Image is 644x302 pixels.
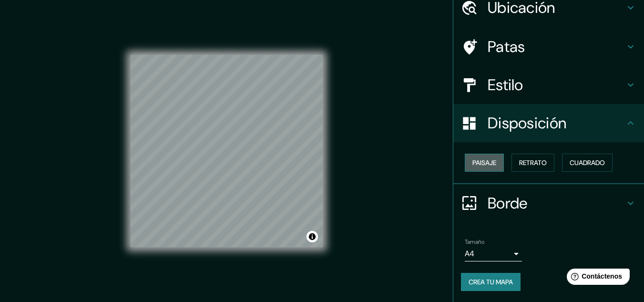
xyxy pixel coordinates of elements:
font: Disposición [488,113,566,133]
div: Borde [453,184,644,222]
font: Patas [488,37,525,57]
font: Cuadrado [570,158,605,167]
div: Estilo [453,66,644,104]
button: Crea tu mapa [461,273,521,291]
button: Cuadrado [562,154,613,172]
button: Activar o desactivar atribución [307,231,318,242]
iframe: Lanzador de widgets de ayuda [559,265,634,292]
font: Crea tu mapa [469,278,513,286]
font: Paisaje [472,158,496,167]
div: Patas [453,28,644,66]
font: Estilo [488,75,523,95]
font: Tamaño [465,238,484,246]
canvas: Mapa [131,55,323,247]
font: A4 [465,249,474,259]
font: Borde [488,193,528,213]
div: A4 [465,246,522,261]
font: Retrato [519,158,547,167]
button: Paisaje [465,154,504,172]
div: Disposición [453,104,644,142]
button: Retrato [511,154,554,172]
